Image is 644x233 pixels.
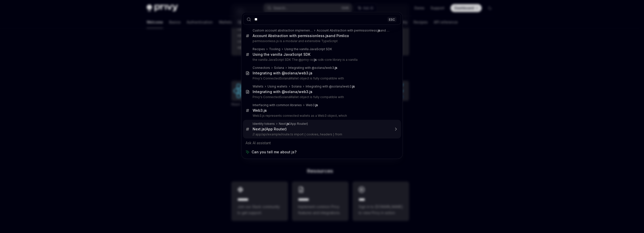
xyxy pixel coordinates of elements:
[253,84,263,89] div: Wallets
[253,122,275,126] div: Identity tokens
[306,103,318,107] div: Web3.
[267,84,287,89] div: Using wallets
[269,47,280,51] div: Tooling
[253,58,390,62] p: the vanilla JavaScript SDK The @privy-io/ -sdk-core library is a vanilla
[378,28,380,32] b: js
[387,17,396,22] div: ESC
[253,66,270,70] div: Connectors
[309,71,312,75] b: js
[314,58,317,62] b: js
[335,66,337,70] b: js
[253,103,302,107] div: Interfacing with common libraries
[253,28,313,33] div: Custom account abstraction implementation
[253,108,267,113] div: Web3.
[306,84,355,89] div: Integrating with @solana/web3.
[253,127,287,131] div: Next. (App Router)
[253,90,312,94] div: Integrating with @solana/web3.
[279,122,308,126] div: Next. (App Router)
[264,108,267,112] b: js
[326,34,329,38] b: js
[274,66,284,70] div: Solana
[253,71,312,75] div: Integrating with @solana/web3.
[253,114,390,118] p: Web3.js represents connected wallets as a Web3 object, which
[253,95,390,99] p: Privy's ConnectedSolanaWallet object is fully compatible with
[288,66,337,70] div: Integrating with @solana/web3.
[243,138,401,148] div: Ask AI assistant
[315,103,318,107] b: js
[317,28,390,33] div: Account Abstraction with permissionless. and Pimlico
[253,76,390,80] p: Privy's ConnectedSolanaWallet object is fully compatible with
[253,52,310,57] div: Using the vanilla JavaScript SDK
[253,39,390,43] p: permissionless.js is a modular and extensible TypeScript
[284,47,332,51] div: Using the vanilla JavaScript SDK
[262,127,265,131] b: js
[253,34,349,38] div: Account Abstraction with permissionless. and Pimlico
[291,84,302,89] div: Solana
[352,84,355,88] b: js
[309,90,312,94] b: js
[253,132,390,136] p: // app/api/example/route.ts import { cookies, headers } from
[287,122,289,126] b: js
[253,47,265,51] div: Recipes
[252,150,297,155] span: Can you tell me about js?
